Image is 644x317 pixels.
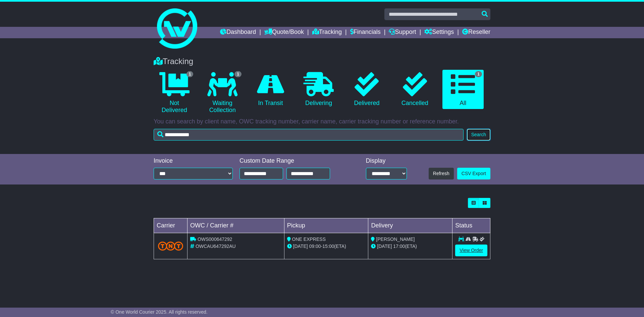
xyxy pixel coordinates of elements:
a: In Transit [250,70,291,109]
div: Custom Date Range [239,157,347,165]
a: Reseller [462,27,490,38]
td: Delivery [368,218,452,233]
div: Invoice [154,157,233,165]
p: You can search by client name, OWC tracking number, carrier name, carrier tracking number or refe... [154,118,490,125]
a: Delivering [298,70,339,109]
span: 1 [186,71,194,77]
a: Quote/Book [264,27,304,38]
a: Support [389,27,416,38]
span: OWS000647292 [198,236,232,242]
div: Display [366,157,407,165]
span: 15:00 [322,244,334,249]
td: Pickup [284,218,368,233]
button: Refresh [429,168,454,179]
span: ONE EXPRESS [292,236,326,242]
span: 1 [234,71,241,77]
a: CSV Export [457,168,490,179]
a: Tracking [312,27,342,38]
td: Carrier [154,218,187,233]
a: Settings [424,27,454,38]
span: [PERSON_NAME] [376,236,415,242]
span: 1 [475,71,482,77]
img: TNT_Domestic.png [158,242,183,251]
a: Delivered [346,70,387,109]
span: OWCAU647292AU [196,244,236,249]
a: 1 Not Delivered [154,70,195,116]
span: 09:00 [309,244,321,249]
a: Financials [350,27,381,38]
a: Dashboard [220,27,256,38]
span: 17:00 [393,244,405,249]
div: (ETA) [371,243,449,250]
span: [DATE] [377,244,392,249]
td: OWC / Carrier # [187,218,284,233]
a: 1 All [442,70,484,109]
div: - (ETA) [287,243,366,250]
span: [DATE] [293,244,308,249]
div: Tracking [150,57,494,66]
a: View Order [455,245,487,256]
button: Search [467,129,490,141]
span: © One World Courier 2025. All rights reserved. [111,309,208,315]
td: Status [452,218,490,233]
a: Cancelled [394,70,435,109]
a: 1 Waiting Collection [202,70,243,116]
